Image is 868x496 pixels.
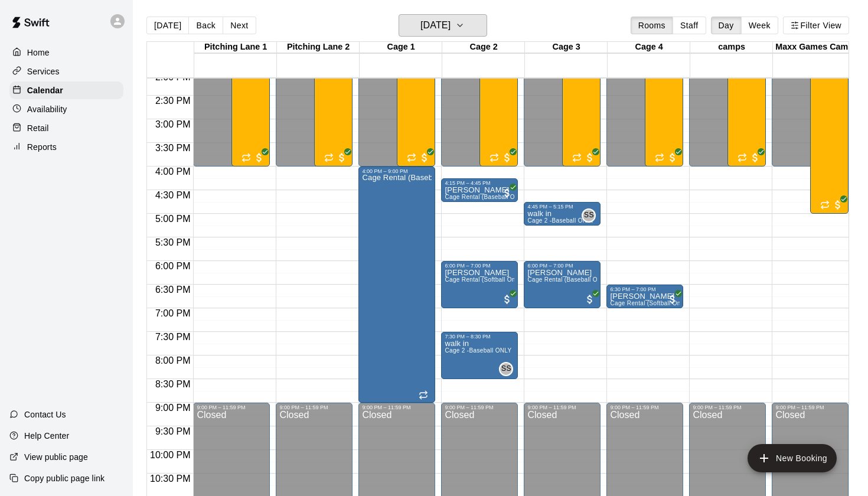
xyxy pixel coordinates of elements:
span: All customers have paid [419,152,430,164]
span: Sluggerz Staff [586,208,596,223]
span: 8:00 PM [152,355,194,366]
button: Back [188,17,223,34]
span: SS [501,363,511,375]
div: 4:45 PM – 5:15 PM [527,204,597,210]
span: All customers have paid [501,293,513,305]
div: Cage 4 [608,42,690,53]
p: Contact Us [24,409,66,420]
span: All customers have paid [501,152,513,164]
a: Reports [9,138,123,156]
div: 9:00 PM – 11:59 PM [693,404,762,410]
button: add [748,444,837,472]
div: 4:15 PM – 4:45 PM [445,180,514,186]
p: Retail [27,122,49,134]
p: Services [27,66,60,77]
span: Recurring event [655,153,664,162]
div: 7:30 PM – 8:30 PM: walk in [441,332,518,379]
span: Recurring event [324,153,334,162]
span: 3:30 PM [152,143,194,153]
span: All customers have paid [667,152,678,164]
button: Day [711,17,742,34]
span: Cage Rental (Baseball Only) [445,194,525,200]
div: 6:00 PM – 7:00 PM [527,263,597,269]
div: 4:00 PM – 9:00 PM: Cage Rental (Baseball Only) [358,167,435,403]
div: 9:00 PM – 11:59 PM [527,404,597,410]
div: Sluggerz Staff [582,208,596,223]
div: Cage 2 [442,42,525,53]
div: camps [690,42,773,53]
p: Copy public page link [24,472,105,484]
h6: [DATE] [420,17,451,34]
div: 9:00 PM – 11:59 PM [610,404,680,410]
p: Reports [27,141,57,153]
span: Recurring event [572,153,582,162]
a: Services [9,63,123,80]
span: Recurring event [738,153,747,162]
div: 4:15 PM – 4:45 PM: David Rother [441,178,518,202]
span: Recurring event [242,153,251,162]
a: Retail [9,119,123,137]
div: 4:45 PM – 5:15 PM: walk in [524,202,601,226]
span: SS [584,210,594,221]
div: 6:30 PM – 7:00 PM [610,286,680,292]
div: 9:00 PM – 11:59 PM [197,404,266,410]
span: All customers have paid [832,199,844,211]
p: Help Center [24,430,69,442]
span: 7:00 PM [152,308,194,318]
span: Sluggerz Staff [504,362,513,376]
a: Home [9,44,123,61]
span: Recurring event [820,200,830,210]
p: Availability [27,103,67,115]
div: 9:00 PM – 11:59 PM [279,404,349,410]
span: Recurring event [407,153,416,162]
span: All customers have paid [584,152,596,164]
span: All customers have paid [253,152,265,164]
span: 5:30 PM [152,237,194,247]
span: 3:00 PM [152,119,194,129]
span: 7:30 PM [152,332,194,342]
span: 10:00 PM [147,450,193,460]
span: Cage Rental (Softball Only) [610,300,687,306]
a: Availability [9,100,123,118]
span: Cage Rental (Softball Only) [445,276,522,283]
div: 9:00 PM – 11:59 PM [362,404,432,410]
span: Recurring event [490,153,499,162]
span: 10:30 PM [147,474,193,484]
span: All customers have paid [667,293,678,305]
div: 4:00 PM – 9:00 PM [362,168,432,174]
span: All customers have paid [501,187,513,199]
span: 2:30 PM [152,96,194,106]
div: Pitching Lane 2 [277,42,360,53]
button: Rooms [631,17,673,34]
a: Calendar [9,81,123,99]
button: Next [223,17,256,34]
span: 9:30 PM [152,426,194,436]
button: [DATE] [146,17,189,34]
span: All customers have paid [584,293,596,305]
span: All customers have paid [749,152,761,164]
span: 8:30 PM [152,379,194,389]
span: Cage 2 -Baseball ONLY [445,347,511,354]
div: 9:00 PM – 11:59 PM [445,404,514,410]
span: 6:30 PM [152,285,194,295]
div: 6:00 PM – 7:00 PM: Daniel Jafine [524,261,601,308]
div: 6:00 PM – 7:00 PM: Frank Meilleur [441,261,518,308]
span: 6:00 PM [152,261,194,271]
p: View public page [24,451,88,463]
div: Sluggerz Staff [499,362,513,376]
span: 5:00 PM [152,214,194,224]
button: Week [741,17,778,34]
span: 9:00 PM [152,403,194,413]
button: Staff [673,17,706,34]
button: [DATE] [399,14,487,37]
div: 7:30 PM – 8:30 PM [445,334,514,340]
div: Cage 3 [525,42,608,53]
span: All customers have paid [336,152,348,164]
div: 6:30 PM – 7:00 PM: Alana Helem [606,285,683,308]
